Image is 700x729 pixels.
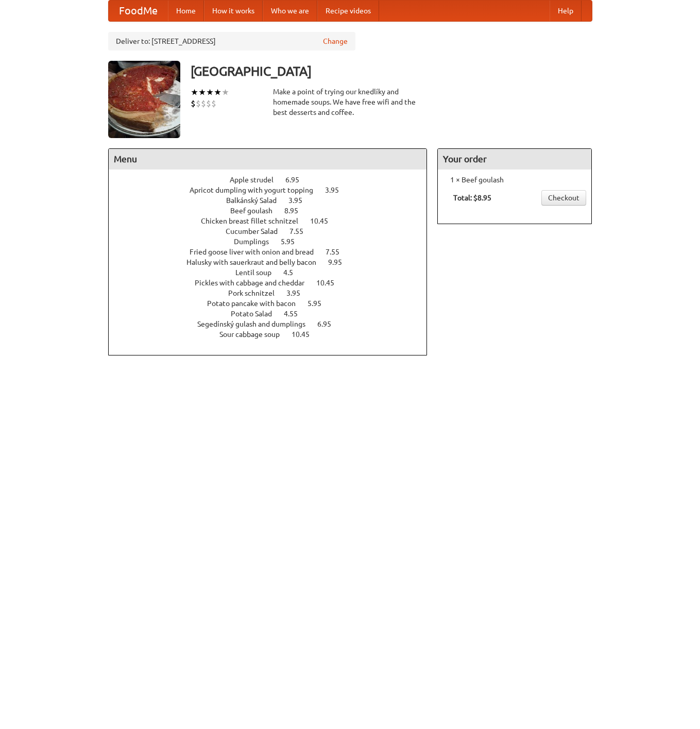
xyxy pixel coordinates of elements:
[323,36,348,46] a: Change
[221,87,229,98] li: ★
[190,248,324,256] span: Fried goose liver with onion and bread
[438,149,591,169] h4: Your order
[226,227,288,235] span: Cucumber Salad
[195,279,353,287] a: Pickles with cabbage and cheddar 10.45
[198,87,206,98] li: ★
[317,320,342,328] span: 6.95
[273,87,428,117] div: Make a point of trying our knedlíky and homemade soups. We have free wifi and the best desserts a...
[226,196,321,205] a: Balkánský Salad 3.95
[190,248,358,256] a: Fried goose liver with onion and bread 7.55
[196,98,201,109] li: $
[234,238,314,246] a: Dumplings 5.95
[214,87,221,98] li: ★
[108,32,355,50] div: Deliver to: [STREET_ADDRESS]
[541,190,586,206] a: Checkout
[230,207,317,215] a: Beef goulash 8.95
[234,238,279,246] span: Dumplings
[211,98,216,109] li: $
[186,258,361,266] a: Halusky with sauerkraut and belly bacon 9.95
[186,258,327,266] span: Halusky with sauerkraut and belly bacon
[286,289,311,297] span: 3.95
[288,196,313,205] span: 3.95
[226,196,287,205] span: Balkánský Salad
[550,1,582,21] a: Help
[310,217,338,225] span: 10.45
[197,320,316,328] span: Segedínský gulash and dumplings
[201,217,347,225] a: Chicken breast fillet schnitzel 10.45
[108,61,180,138] img: angular.jpg
[230,176,318,184] a: Apple strudel 6.95
[206,87,214,98] li: ★
[226,227,322,235] a: Cucumber Salad 7.55
[281,238,305,246] span: 5.95
[230,207,283,215] span: Beef goulash
[206,98,211,109] li: $
[231,310,317,318] a: Potato Salad 4.55
[231,310,282,318] span: Potato Salad
[292,330,320,338] span: 10.45
[289,227,314,235] span: 7.55
[219,330,329,338] a: Sour cabbage soup 10.45
[197,320,350,328] a: Segedínský gulash and dumplings 6.95
[109,149,427,169] h4: Menu
[191,61,592,81] h3: [GEOGRAPHIC_DATA]
[190,186,323,194] span: Apricot dumpling with yogurt topping
[283,268,303,277] span: 4.5
[285,176,310,184] span: 6.95
[219,330,290,338] span: Sour cabbage soup
[191,87,198,98] li: ★
[201,98,206,109] li: $
[190,186,358,194] a: Apricot dumpling with yogurt topping 3.95
[228,289,285,297] span: Pork schnitzel
[109,1,168,21] a: FoodMe
[284,207,309,215] span: 8.95
[204,1,263,21] a: How it works
[263,1,317,21] a: Who we are
[235,268,282,277] span: Lentil soup
[328,258,352,266] span: 9.95
[453,194,491,202] b: Total: $8.95
[284,310,308,318] span: 4.55
[326,248,350,256] span: 7.55
[235,268,312,277] a: Lentil soup 4.5
[207,299,306,308] span: Potato pancake with bacon
[316,279,345,287] span: 10.45
[443,175,586,185] li: 1 × Beef goulash
[317,1,379,21] a: Recipe videos
[308,299,332,308] span: 5.95
[325,186,349,194] span: 3.95
[201,217,309,225] span: Chicken breast fillet schnitzel
[230,176,284,184] span: Apple strudel
[195,279,315,287] span: Pickles with cabbage and cheddar
[191,98,196,109] li: $
[207,299,340,308] a: Potato pancake with bacon 5.95
[168,1,204,21] a: Home
[228,289,319,297] a: Pork schnitzel 3.95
